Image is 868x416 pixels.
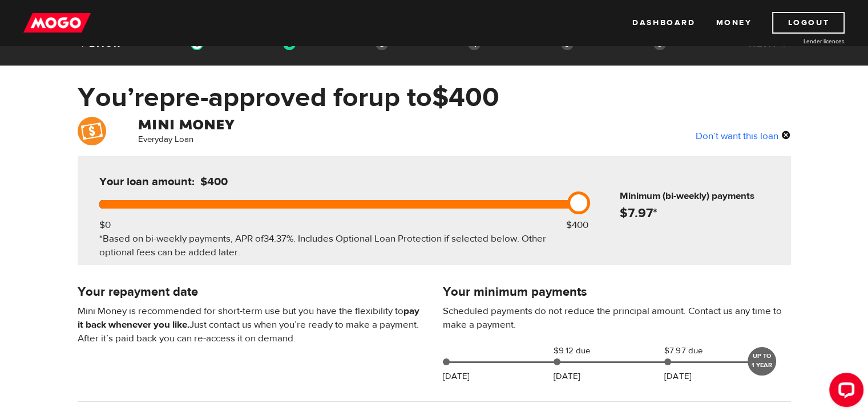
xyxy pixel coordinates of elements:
[759,37,845,46] a: Lender licences
[99,175,332,189] h5: Your loan amount:
[443,284,791,300] h4: Your minimum payments
[772,12,845,34] a: Logout
[78,83,791,112] h1: You’re pre-approved for up to
[716,12,752,34] a: Money
[632,12,695,34] a: Dashboard
[620,189,786,203] h6: Minimum (bi-weekly) payments
[820,368,868,416] iframe: LiveChat chat widget
[443,304,791,332] p: Scheduled payments do not reduce the principal amount. Contact us any time to make a payment.
[23,12,91,34] img: mogo_logo-11ee424be714fa7cbb0f0f49df9e16ec.png
[748,347,776,376] div: UP TO 1 YEAR
[664,370,691,384] p: [DATE]
[554,344,611,358] span: $9.12 due
[78,305,419,331] b: pay it back whenever you like.
[664,344,721,358] span: $7.97 due
[99,218,111,232] div: $0
[554,370,580,384] p: [DATE]
[620,205,786,221] h4: $
[200,174,228,189] span: $400
[696,128,791,143] div: Don’t want this loan
[432,80,499,115] span: $400
[78,304,426,345] p: Mini Money is recommended for short-term use but you have the flexibility to Just contact us when...
[628,205,653,221] span: 7.97
[99,232,574,259] div: *Based on bi-weekly payments, APR of . Includes Optional Loan Protection if selected below. Other...
[264,233,293,245] span: 34.37%
[443,370,470,384] p: [DATE]
[78,284,426,300] h4: Your repayment date
[566,218,588,232] div: $400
